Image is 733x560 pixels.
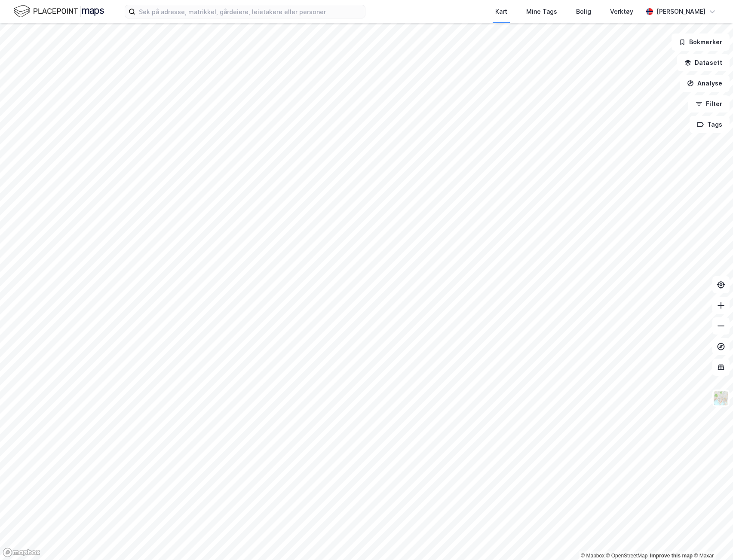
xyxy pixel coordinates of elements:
button: Analyse [680,75,730,92]
input: Søk på adresse, matrikkel, gårdeiere, leietakere eller personer [135,5,365,18]
button: Filter [688,95,730,113]
div: Bolig [576,6,591,17]
button: Datasett [677,54,730,71]
button: Tags [690,116,730,133]
div: Mine Tags [526,6,557,17]
div: [PERSON_NAME] [656,6,705,17]
iframe: Chat Widget [690,519,733,560]
img: Z [713,390,729,406]
a: Mapbox [581,553,604,559]
a: Mapbox homepage [3,548,40,557]
div: Kart [495,6,507,17]
button: Bokmerker [672,33,730,51]
div: Kontrollprogram for chat [690,519,733,560]
a: OpenStreetMap [606,553,648,559]
img: logo.f888ab2527a4732fd821a326f86c7f29.svg [14,4,104,19]
a: Improve this map [650,553,693,559]
div: Verktøy [610,6,633,17]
